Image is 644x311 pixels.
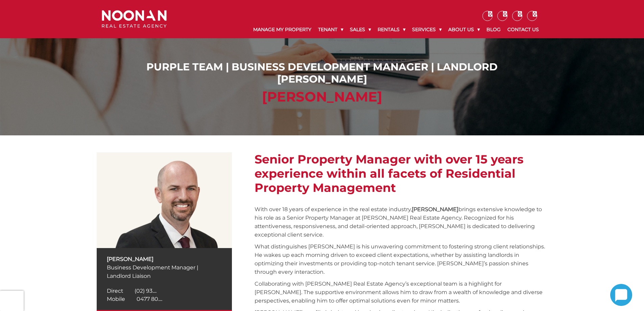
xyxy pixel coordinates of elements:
img: Chris Wright [97,152,232,248]
img: Noonan Real Estate Agency [102,10,167,28]
span: 0477 80.... [137,296,162,302]
p: [PERSON_NAME] [107,255,222,263]
h2: [PERSON_NAME] [103,89,541,105]
h1: Purple Team | Business Development Manager | Landlord [PERSON_NAME] [103,61,541,85]
a: Rentals [374,21,409,38]
h2: Senior Property Manager with over 15 years experience within all facets of Residential Property M... [255,152,547,195]
p: What distinguishes [PERSON_NAME] is his unwavering commitment to fostering strong client relation... [255,242,547,276]
span: Direct [107,288,123,294]
a: Tenant [315,21,347,38]
p: Business Development Manager | Landlord Liaison [107,263,222,280]
a: Blog [483,21,504,38]
a: About Us [445,21,483,38]
p: With over 18 years of experience in the real estate industry, brings extensive knowledge to his r... [255,205,547,239]
a: Contact Us [504,21,542,38]
span: (02) 93.... [135,288,157,294]
strong: [PERSON_NAME] [412,206,458,213]
a: Manage My Property [250,21,315,38]
span: Mobile [107,296,125,302]
p: Collaborating with [PERSON_NAME] Real Estate Agency’s exceptional team is a highlight for [PERSON... [255,280,547,305]
a: Click to reveal phone number [107,288,157,294]
a: Click to reveal phone number [107,296,162,302]
a: Sales [347,21,374,38]
a: Services [409,21,445,38]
